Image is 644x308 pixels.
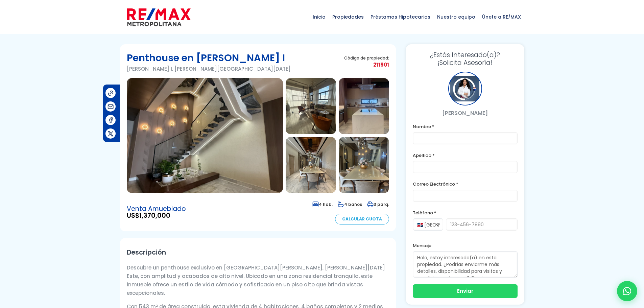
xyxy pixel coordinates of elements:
textarea: Hola, estoy interesado(a) en esta propiedad. ¿Podrías enviarme más detalles, disponibilidad para ... [413,251,518,278]
p: [PERSON_NAME] [413,109,518,117]
span: 211901 [344,61,389,69]
span: Propiedades [329,7,367,27]
h1: Penthouse en [PERSON_NAME] I [127,51,291,65]
p: [PERSON_NAME] I, [PERSON_NAME][GEOGRAPHIC_DATA][DATE] [127,65,291,73]
img: Compartir [107,90,114,97]
label: Teléfono * [413,209,518,217]
span: Únete a RE/MAX [479,7,524,27]
label: Nombre * [413,122,518,131]
h3: ¡Solicita Asesoría! [413,51,518,67]
label: Mensaje [413,241,518,250]
a: Calcular Cuota [335,214,389,224]
img: Compartir [107,130,114,137]
img: Compartir [107,103,114,110]
label: Apellido * [413,151,518,160]
span: 4 hab. [312,202,333,207]
p: Descubre un penthouse exclusivo en [GEOGRAPHIC_DATA][PERSON_NAME], [PERSON_NAME][DATE] Este, con ... [127,263,389,297]
label: Correo Electrónico * [413,180,518,188]
span: 3 parq. [367,202,389,207]
img: Penthouse en Alma Rosa I [339,78,389,134]
button: Enviar [413,284,518,298]
input: 123-456-7890 [446,218,518,231]
span: Inicio [309,7,329,27]
span: Código de propiedad: [344,55,389,61]
img: Penthouse en Alma Rosa I [339,137,389,193]
span: Nuestro equipo [434,7,479,27]
img: Compartir [107,117,114,124]
span: 1,370,000 [139,211,170,220]
img: remax-metropolitana-logo [127,7,191,27]
span: ¿Estás Interesado(a)? [413,51,518,59]
span: Préstamos Hipotecarios [367,7,434,27]
img: Penthouse en Alma Rosa I [286,78,336,134]
span: Venta Amueblado [127,206,186,212]
span: US$ [127,212,186,219]
div: Vanesa Perez [448,72,482,105]
span: 4 baños [338,202,362,207]
img: Penthouse en Alma Rosa I [127,78,283,193]
img: Penthouse en Alma Rosa I [286,137,336,193]
h2: Descripción [127,245,389,260]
